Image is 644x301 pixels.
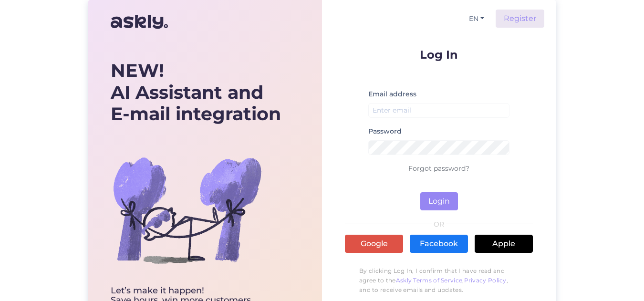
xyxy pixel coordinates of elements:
[111,60,281,125] div: AI Assistant and E-mail integration
[408,164,469,173] a: Forgot password?
[111,10,168,33] img: Askly
[368,103,509,118] input: Enter email
[396,277,463,284] a: Askly Terms of Service
[410,235,468,253] a: Facebook
[368,89,416,99] label: Email address
[464,277,507,284] a: Privacy Policy
[111,59,164,82] b: NEW!
[345,261,533,300] p: By clicking Log In, I confirm that I have read and agree to the , , and to receive emails and upd...
[475,235,533,253] a: Apple
[368,126,402,136] label: Password
[432,221,446,228] span: OR
[345,235,403,253] a: Google
[465,12,488,26] button: EN
[345,49,533,61] p: Log In
[420,192,458,210] button: Login
[496,10,544,28] a: Register
[111,134,263,286] img: bg-askly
